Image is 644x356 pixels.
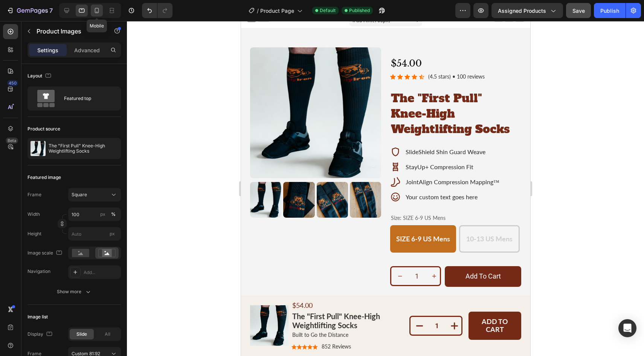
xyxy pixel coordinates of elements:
p: Advanced [74,46,100,54]
div: Publish [600,7,619,15]
div: Display [27,329,54,339]
span: Slide [76,331,87,338]
div: Featured image [27,174,61,181]
div: Add... [84,269,119,276]
div: Image scale [27,248,64,258]
p: 7 [49,6,53,15]
label: Height [27,230,41,237]
div: px [100,211,105,218]
span: Published [349,7,370,14]
button: Assigned Products [491,3,563,18]
div: Layout [27,71,53,81]
button: Publish [594,3,626,18]
div: Image list [27,314,48,320]
div: Beta [6,138,18,144]
div: Navigation [27,268,50,275]
img: product feature img [31,141,46,156]
p: Product Images [37,27,101,36]
p: Settings [37,46,58,54]
button: 7 [3,3,56,18]
span: px [110,231,115,236]
input: px% [68,208,121,221]
span: Product Page [260,7,294,15]
div: Product source [27,126,60,132]
div: % [111,211,116,218]
label: Width [27,211,40,218]
div: 450 [7,80,18,86]
span: All [105,331,110,338]
div: Open Intercom Messenger [618,319,636,337]
button: Save [566,3,591,18]
div: Featured top [64,90,110,107]
input: px [68,227,121,241]
button: % [98,210,107,219]
button: Show more [27,285,121,298]
span: Square [72,191,87,198]
span: Assigned Products [498,7,546,15]
button: px [109,210,118,219]
button: Square [68,188,121,201]
span: Default [320,7,336,14]
p: The "First Pull" Knee-High Weightlifting Socks [49,143,118,154]
span: Save [572,8,585,14]
label: Frame [27,191,41,198]
iframe: To enrich screen reader interactions, please activate Accessibility in Grammarly extension settings [241,21,530,356]
div: Show more [57,288,92,295]
span: / [257,7,259,15]
div: Undo/Redo [142,3,172,18]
